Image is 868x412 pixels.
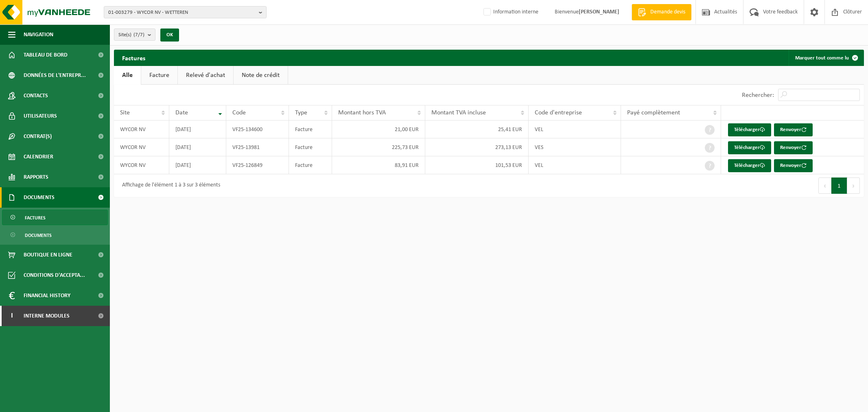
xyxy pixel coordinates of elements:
a: Facture [141,66,177,85]
td: Facture [289,156,332,174]
span: Montant hors TVA [338,110,386,116]
span: Demande devis [648,8,687,16]
button: Renvoyer [774,141,813,154]
span: Utilisateurs [24,106,57,126]
span: 01-003279 - WYCOR NV - WETTEREN [108,7,256,19]
span: Code [232,110,246,116]
td: [DATE] [169,156,226,174]
span: Conditions d'accepta... [24,265,85,285]
td: 225,73 EUR [332,138,426,156]
span: Navigation [24,24,53,45]
button: Next [847,178,860,194]
a: Télécharger [728,159,771,172]
td: VF25-13981 [226,138,289,156]
td: VF25-126849 [226,156,289,174]
span: Contrat(s) [24,126,52,147]
button: OK [160,28,179,42]
span: Contacts [24,85,48,106]
span: Factures [25,210,46,226]
a: Documents [2,227,108,243]
td: VEL [529,121,621,138]
td: [DATE] [169,121,226,138]
span: Données de l'entrepr... [24,65,86,85]
td: 101,53 EUR [425,156,529,174]
count: (7/7) [133,32,144,37]
td: [DATE] [169,138,226,156]
span: Documents [24,187,55,208]
label: Rechercher: [742,92,774,99]
button: Renvoyer [774,159,813,172]
span: Site [120,110,130,116]
button: Previous [818,178,831,194]
span: Tableau de bord [24,45,68,65]
td: 273,13 EUR [425,138,529,156]
td: WYCOR NV [114,138,169,156]
a: Note de crédit [234,66,288,85]
td: 83,91 EUR [332,156,426,174]
span: Payé complètement [627,110,680,116]
td: WYCOR NV [114,156,169,174]
a: Télécharger [728,123,771,136]
a: Factures [2,210,108,225]
button: Renvoyer [774,123,813,136]
span: Montant TVA incluse [431,110,486,116]
span: Date [175,110,188,116]
button: Site(s)(7/7) [114,28,155,41]
span: I [8,306,15,326]
a: Télécharger [728,141,771,154]
span: Interne modules [24,306,70,326]
button: 1 [831,178,847,194]
button: Marquer tout comme lu [789,50,863,66]
td: 25,41 EUR [425,121,529,138]
span: Type [295,110,307,116]
h2: Factures [114,50,153,66]
span: Financial History [24,285,70,306]
span: Rapports [24,167,48,187]
span: Boutique en ligne [24,245,72,265]
span: Code d'entreprise [535,110,582,116]
strong: [PERSON_NAME] [579,9,619,15]
span: Calendrier [24,147,53,167]
a: Relevé d'achat [178,66,233,85]
td: VES [529,138,621,156]
td: VF25-134600 [226,121,289,138]
td: 21,00 EUR [332,121,426,138]
td: Facture [289,121,332,138]
span: Documents [25,228,52,243]
td: VEL [529,156,621,174]
span: Site(s) [118,29,144,41]
div: Affichage de l'élément 1 à 3 sur 3 éléments [118,178,220,193]
td: WYCOR NV [114,121,169,138]
label: Information interne [482,6,538,18]
td: Facture [289,138,332,156]
a: Alle [114,66,141,85]
button: 01-003279 - WYCOR NV - WETTEREN [104,6,267,18]
a: Demande devis [632,4,691,20]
